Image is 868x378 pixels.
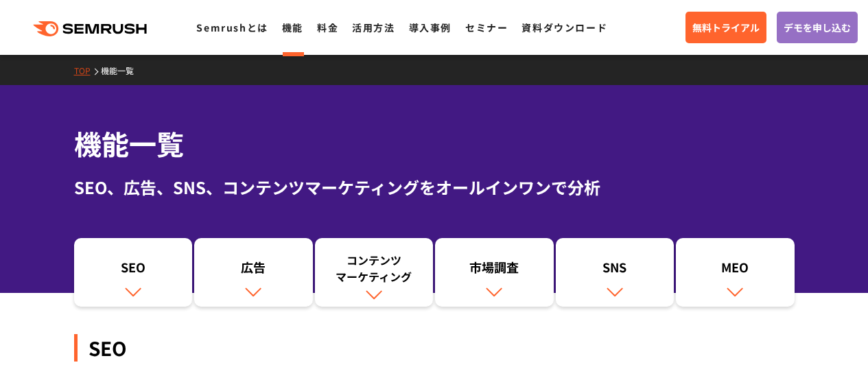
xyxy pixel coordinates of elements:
[563,259,668,282] div: SNS
[435,238,554,307] a: 市場調査
[692,20,760,35] span: 無料トライアル
[74,334,795,362] div: SEO
[74,238,193,307] a: SEO
[74,64,101,76] a: TOP
[442,259,547,282] div: 市場調査
[556,238,675,307] a: SNS
[352,21,395,34] a: 活用方法
[81,259,186,282] div: SEO
[282,21,303,34] a: 機能
[101,64,144,76] a: 機能一覧
[196,21,268,34] a: Semrushとは
[74,123,795,164] h1: 機能一覧
[685,12,766,43] a: 無料トライアル
[315,238,434,307] a: コンテンツマーケティング
[676,238,795,307] a: MEO
[317,21,338,34] a: 料金
[784,20,851,35] span: デモを申し込む
[322,252,427,285] div: コンテンツ マーケティング
[194,238,313,307] a: 広告
[521,21,607,34] a: 資料ダウンロード
[683,259,788,282] div: MEO
[409,21,451,34] a: 導入事例
[777,12,858,43] a: デモを申し込む
[201,259,306,282] div: 広告
[465,21,508,34] a: セミナー
[74,175,795,200] div: SEO、広告、SNS、コンテンツマーケティングをオールインワンで分析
